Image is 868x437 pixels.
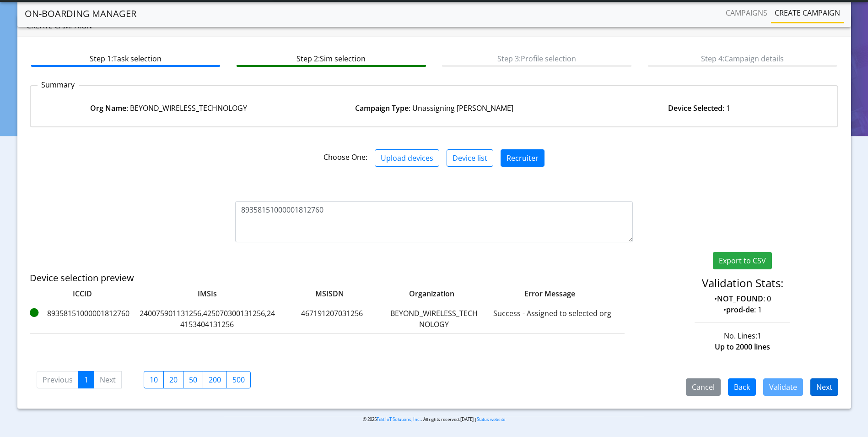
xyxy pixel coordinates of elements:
btn: Step 2: Sim selection [237,49,426,67]
label: 200 [203,371,227,388]
button: Next [810,378,838,396]
strong: prod-de [726,305,754,315]
strong: Device Selected [668,103,722,113]
button: Cancel [686,378,721,396]
a: Telit IoT Solutions, Inc. [377,416,421,422]
a: Campaigns [722,4,771,22]
label: Success - Assigned to selected org [484,308,621,330]
label: BEYOND_WIRELESS_TECHNOLOGY [388,308,480,330]
div: : Unassigning [PERSON_NAME] [302,103,567,114]
label: 50 [183,371,203,388]
label: 20 [163,371,183,388]
label: ICCID [30,288,135,299]
div: No. Lines: [640,330,845,341]
a: 1 [78,371,94,388]
btn: Step 1: Task selection [31,49,220,67]
button: Upload devices [375,149,439,167]
span: Choose One: [323,152,367,162]
button: Back [728,378,756,396]
label: IMSIs [139,288,276,299]
button: Validate [763,378,803,396]
button: Export to CSV [713,252,772,269]
button: Recruiter [501,149,545,167]
label: 500 [226,371,251,388]
p: Summary [38,79,79,90]
span: 1 [757,331,761,341]
label: 467191207031256 [280,308,385,330]
div: : BEYOND_WIRELESS_TECHNOLOGY [36,103,302,114]
label: 240075901131256,425070300131256,244153404131256 [139,308,276,330]
strong: Campaign Type [355,103,409,113]
a: Create campaign [771,4,844,22]
a: Status website [477,416,505,422]
button: Device list [447,149,493,167]
h5: Device selection preview [30,273,569,284]
p: © 2025 . All rights reserved.[DATE] | [224,416,644,423]
label: 10 [144,371,164,388]
strong: Org Name [90,103,126,113]
div: Up to 2000 lines [640,341,845,352]
a: On-Boarding Manager [25,5,136,23]
p: • : 1 [647,304,838,315]
label: Error Message [465,288,603,299]
btn: Step 3: Profile selection [442,49,631,67]
p: • : 0 [647,293,838,304]
label: Organization [370,288,462,299]
label: 89358151000001812760 [30,308,135,330]
strong: NOT_FOUND [717,294,763,304]
h4: Validation Stats: [647,277,838,290]
div: : 1 [566,103,832,114]
btn: Step 4: Campaign details [648,49,837,67]
label: MSISDN [280,288,367,299]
